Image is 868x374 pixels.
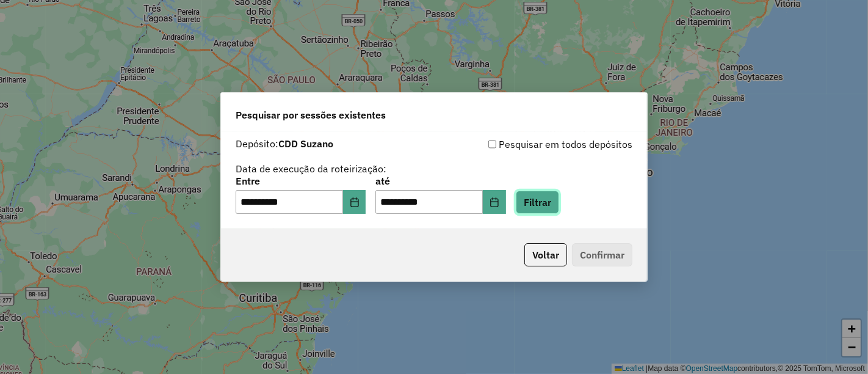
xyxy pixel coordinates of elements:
label: Entre [236,174,366,188]
strong: CDD Suzano [278,137,333,150]
label: Depósito: [236,136,333,151]
div: Pesquisar em todos depósitos [434,137,632,152]
button: Filtrar [516,191,559,214]
span: Pesquisar por sessões existentes [236,108,386,122]
label: Data de execução da roteirização: [236,161,386,176]
button: Choose Date [343,190,366,215]
button: Voltar [524,243,567,266]
button: Choose Date [483,190,506,215]
label: até [375,174,505,188]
